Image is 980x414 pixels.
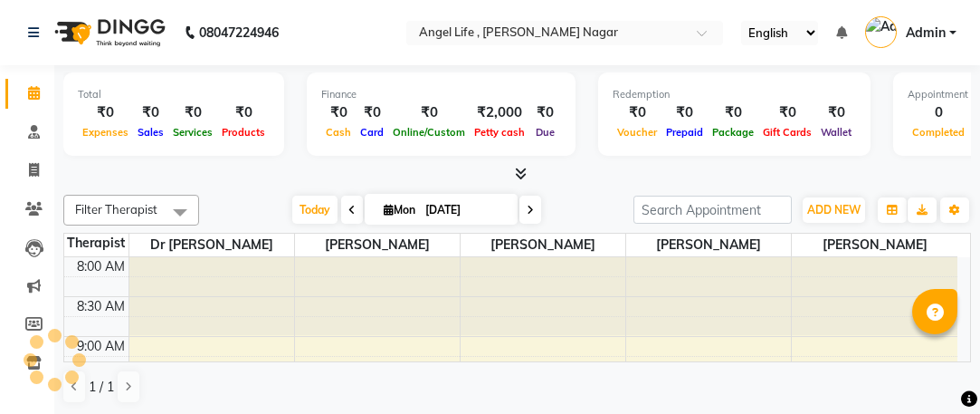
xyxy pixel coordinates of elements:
div: Redemption [613,87,856,102]
span: Dr [PERSON_NAME] [129,234,294,256]
span: Sales [133,126,168,139]
span: Mon [379,203,420,217]
div: ₹0 [613,102,661,123]
input: 2025-09-01 [420,197,510,224]
div: ₹0 [708,102,758,123]
span: Products [217,126,270,139]
span: Today [292,196,338,224]
div: ₹2,000 [470,102,529,123]
span: Package [708,126,758,139]
img: logo [46,7,170,58]
button: ADD NEW [803,197,865,223]
span: Gift Cards [758,126,816,139]
div: ₹0 [133,102,168,123]
div: Therapist [64,234,128,253]
span: Filter Therapist [75,202,157,217]
span: [PERSON_NAME] [461,234,625,256]
div: ₹0 [388,102,470,123]
div: 8:30 AM [73,297,128,316]
div: ₹0 [816,102,856,123]
input: Search Appointment [633,196,792,224]
div: 0 [908,102,969,123]
div: 9:00 AM [73,337,128,356]
div: Total [78,87,270,102]
span: Online/Custom [388,126,470,139]
b: 08047224946 [199,7,279,58]
span: Prepaid [661,126,708,139]
span: Wallet [816,126,856,139]
span: ADD NEW [807,203,861,217]
span: [PERSON_NAME] [626,234,791,256]
div: ₹0 [661,102,708,123]
img: Admin [865,16,897,48]
div: 8:00 AM [73,257,128,276]
span: Cash [321,126,356,139]
div: ₹0 [321,102,356,123]
span: Voucher [613,126,661,139]
div: Finance [321,87,561,102]
span: Admin [906,24,946,43]
span: [PERSON_NAME] [792,234,957,256]
span: 1 / 1 [89,378,114,397]
div: ₹0 [529,102,561,123]
span: Due [531,126,559,139]
div: ₹0 [758,102,816,123]
span: Services [168,126,217,139]
div: ₹0 [217,102,270,123]
span: Petty cash [470,126,529,139]
div: ₹0 [78,102,133,123]
span: Card [356,126,388,139]
span: Expenses [78,126,133,139]
div: ₹0 [356,102,388,123]
div: ₹0 [168,102,217,123]
span: Completed [908,126,969,139]
span: [PERSON_NAME] [295,234,460,256]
